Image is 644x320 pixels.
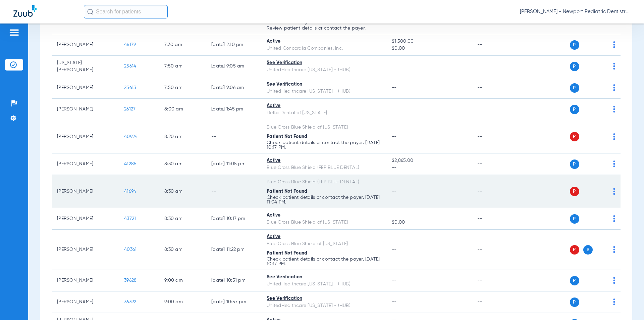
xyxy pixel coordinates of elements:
td: -- [206,175,261,208]
td: -- [472,291,517,313]
span: P [570,214,579,224]
span: -- [392,107,397,111]
p: Check patient details or contact the payer. [DATE] 11:04 PM. [267,195,381,204]
span: P [570,187,579,196]
span: P [570,132,579,141]
iframe: Chat Widget [610,288,644,320]
img: group-dot-blue.svg [613,215,615,222]
span: P [570,83,579,93]
td: -- [472,208,517,230]
td: [PERSON_NAME] [52,99,119,120]
td: -- [472,77,517,99]
img: group-dot-blue.svg [613,106,615,112]
span: 26127 [124,107,136,111]
td: [PERSON_NAME] [52,153,119,175]
span: S [583,245,593,255]
span: -- [392,134,397,139]
div: UnitedHealthcare [US_STATE] - (HUB) [267,281,381,288]
div: Blue Cross Blue Shield (FEP BLUE DENTAL) [267,164,381,171]
td: [PERSON_NAME] [52,175,119,208]
td: 8:20 AM [159,120,206,153]
span: 40924 [124,134,138,139]
span: Patient Not Found [267,189,307,194]
td: 8:30 AM [159,230,206,270]
p: Check patient details or contact the payer. [DATE] 10:17 PM. [267,140,381,150]
div: Blue Cross Blue Shield of [US_STATE] [267,124,381,131]
div: UnitedHealthcare [US_STATE] - (HUB) [267,302,381,309]
p: Review patient details or contact the payer. [267,26,381,31]
img: Zuub Logo [13,5,37,17]
div: Active [267,38,381,45]
td: [DATE] 9:05 AM [206,56,261,77]
span: $0.00 [392,219,466,226]
td: [PERSON_NAME] [52,270,119,291]
div: See Verification [267,59,381,66]
td: [PERSON_NAME] [52,120,119,153]
td: [DATE] 11:05 PM [206,153,261,175]
td: [DATE] 1:45 PM [206,99,261,120]
td: [DATE] 2:10 PM [206,34,261,56]
td: [DATE] 10:17 PM [206,208,261,230]
p: Check patient details or contact the payer. [DATE] 10:17 PM. [267,257,381,266]
td: -- [472,34,517,56]
td: [PERSON_NAME] [52,208,119,230]
td: -- [472,56,517,77]
div: See Verification [267,274,381,281]
span: 41285 [124,162,137,166]
div: United Concordia Companies, Inc. [267,45,381,52]
td: [DATE] 11:22 PM [206,230,261,270]
span: -- [392,278,397,283]
img: group-dot-blue.svg [613,41,615,48]
span: 46179 [124,42,136,47]
span: 40361 [124,247,137,252]
img: hamburger-icon [9,29,19,37]
span: 36392 [124,300,136,304]
span: 25614 [124,64,136,68]
div: Delta Dental of [US_STATE] [267,109,381,117]
td: -- [472,175,517,208]
span: P [570,40,579,50]
span: -- [392,85,397,90]
td: 9:00 AM [159,291,206,313]
div: UnitedHealthcare [US_STATE] - (HUB) [267,88,381,95]
div: See Verification [267,81,381,88]
td: [DATE] 10:57 PM [206,291,261,313]
div: Blue Cross Blue Shield (FEP BLUE DENTAL) [267,179,381,186]
td: -- [472,120,517,153]
img: group-dot-blue.svg [613,277,615,284]
td: 8:30 AM [159,175,206,208]
img: group-dot-blue.svg [613,63,615,70]
td: [PERSON_NAME] [52,34,119,56]
img: group-dot-blue.svg [613,246,615,253]
span: 41694 [124,189,136,194]
span: [PERSON_NAME] - Newport Pediatric Dentistry [520,8,631,15]
span: -- [392,189,397,194]
span: P [570,298,579,307]
img: group-dot-blue.svg [613,133,615,140]
div: Active [267,102,381,109]
img: group-dot-blue.svg [613,188,615,195]
td: 8:30 AM [159,153,206,175]
span: -- [392,164,466,171]
span: P [570,276,579,285]
td: -- [472,153,517,175]
span: Patient Not Found [267,134,307,139]
td: 7:30 AM [159,34,206,56]
td: [PERSON_NAME] [52,230,119,270]
span: -- [392,64,397,68]
td: -- [472,230,517,270]
td: -- [472,99,517,120]
span: P [570,159,579,169]
td: 8:00 AM [159,99,206,120]
span: 39628 [124,278,137,283]
img: group-dot-blue.svg [613,161,615,167]
td: [US_STATE][PERSON_NAME] [52,56,119,77]
span: 25613 [124,85,136,90]
span: P [570,105,579,114]
img: group-dot-blue.svg [613,84,615,91]
td: [PERSON_NAME] [52,291,119,313]
span: Invalid or Missing Data Issue [267,20,333,25]
td: 9:00 AM [159,270,206,291]
span: $1,500.00 [392,38,466,45]
span: $0.00 [392,45,466,52]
